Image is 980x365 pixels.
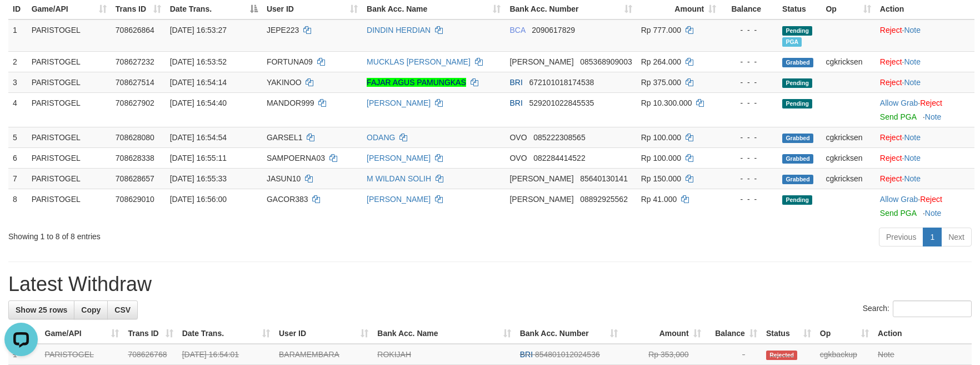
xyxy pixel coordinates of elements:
a: Show 25 rows [8,300,74,319]
td: PARISTOGEL [27,92,111,127]
span: Copy 085368909003 to clipboard [580,57,632,66]
span: BCA [509,26,525,34]
span: OVO [509,154,527,162]
td: · [876,72,974,92]
td: · [876,127,974,147]
td: · [876,189,974,223]
td: BARAMEMBARA [274,344,373,365]
span: Pending [782,26,812,36]
span: [DATE] 16:56:00 [170,195,227,204]
a: Note [925,209,942,218]
td: 6 [8,147,27,168]
button: Open LiveChat chat widget [4,4,38,38]
span: Rp 41.000 [641,195,677,204]
td: 1 [8,19,27,52]
span: 708628657 [116,174,154,183]
th: Date Trans.: activate to sort column ascending [178,323,274,344]
span: Rp 777.000 [641,26,681,34]
td: 5 [8,127,27,147]
span: · [880,195,920,204]
span: [PERSON_NAME] [509,57,573,66]
th: Balance: activate to sort column ascending [706,323,762,344]
span: · [880,98,920,107]
input: Search: [893,300,972,317]
span: [DATE] 16:54:14 [170,78,227,87]
label: Search: [863,300,972,317]
td: - [706,344,762,365]
a: Reject [880,57,902,66]
span: [DATE] 16:54:54 [170,133,227,142]
span: Rp 150.000 [641,174,681,183]
a: Send PGA [880,209,916,218]
span: Grabbed [782,134,813,143]
div: - - - [725,56,773,67]
a: [PERSON_NAME] [367,195,431,204]
td: PARISTOGEL [27,127,111,147]
td: · [876,19,974,52]
th: Bank Acc. Number: activate to sort column ascending [516,323,622,344]
a: Reject [880,133,902,142]
a: CSV [107,300,138,319]
h1: Latest Withdraw [8,273,972,295]
a: Allow Grab [880,98,918,107]
span: Copy 854801012024536 to clipboard [535,350,600,359]
a: Next [941,228,972,246]
span: CSV [114,305,131,314]
span: Rejected [766,351,797,360]
a: Note [904,174,921,183]
span: Copy 85640130141 to clipboard [580,174,628,183]
a: Note [904,154,921,162]
a: Note [904,26,921,34]
a: Reject [920,195,942,204]
span: Marked by cgkricksen [782,37,802,47]
td: 2 [8,51,27,72]
span: MANDOR999 [267,98,314,107]
div: - - - [725,173,773,184]
a: Note [925,112,942,121]
a: Send PGA [880,112,916,121]
th: Game/API: activate to sort column ascending [41,323,124,344]
span: JASUN10 [267,174,301,183]
span: Rp 264.000 [641,57,681,66]
span: FORTUNA09 [267,57,313,66]
a: ODANG [367,133,395,142]
span: GARSEL1 [267,133,303,142]
a: Previous [879,228,923,246]
td: 8 [8,189,27,223]
td: · [876,147,974,168]
span: OVO [509,133,527,142]
div: - - - [725,24,773,36]
div: - - - [725,97,773,108]
td: [DATE] 16:54:01 [178,344,274,365]
a: DINDIN HERDIAN [367,26,431,34]
td: · [876,168,974,189]
span: 708628338 [116,154,154,162]
span: 708627514 [116,78,154,87]
a: Reject [880,78,902,87]
th: Action [873,323,972,344]
td: PARISTOGEL [41,344,124,365]
a: Note [904,133,921,142]
span: BRI [509,78,522,87]
span: Show 25 rows [16,305,67,314]
span: 708627232 [116,57,154,66]
span: [DATE] 16:53:52 [170,57,227,66]
div: - - - [725,132,773,143]
span: JEPE223 [267,26,299,34]
td: PARISTOGEL [27,147,111,168]
a: ROKIJAH [377,350,411,359]
a: [PERSON_NAME] [367,154,431,162]
td: cgkricksen [821,147,875,168]
span: Copy 672101018174538 to clipboard [529,78,594,87]
span: Rp 100.000 [641,154,681,162]
a: [PERSON_NAME] [367,98,431,107]
span: Copy 2090617829 to clipboard [532,26,575,34]
a: 1 [923,228,942,246]
span: [DATE] 16:54:40 [170,98,227,107]
span: Copy [81,305,101,314]
th: Op: activate to sort column ascending [816,323,873,344]
td: Rp 353,000 [622,344,706,365]
th: Trans ID: activate to sort column ascending [123,323,177,344]
span: [DATE] 16:55:33 [170,174,227,183]
span: Pending [782,195,812,205]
